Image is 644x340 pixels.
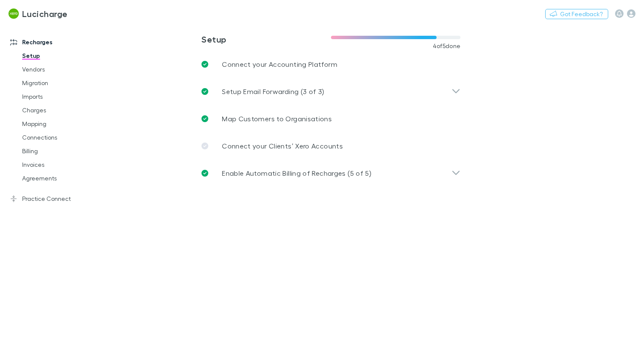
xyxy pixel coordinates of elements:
a: Billing [14,144,111,158]
button: Got Feedback? [545,9,608,19]
a: Connections [14,131,111,144]
p: Map Customers to Organisations [222,114,332,124]
a: Imports [14,90,111,103]
img: Lucicharge's Logo [9,9,19,19]
p: Connect your Accounting Platform [222,59,337,69]
a: Migration [14,76,111,90]
p: Enable Automatic Billing of Recharges (5 of 5) [222,168,371,178]
h3: Setup [201,34,331,44]
span: 4 of 5 done [433,43,461,49]
a: Agreements [14,171,111,185]
a: Setup [14,49,111,63]
p: Setup Email Forwarding (3 of 3) [222,86,324,97]
a: Lucicharge [3,3,73,24]
div: Enable Automatic Billing of Recharges (5 of 5) [195,160,467,187]
div: Setup Email Forwarding (3 of 3) [195,78,467,105]
a: Mapping [14,117,111,131]
a: Connect your Clients’ Xero Accounts [195,132,467,160]
a: Vendors [14,63,111,76]
h3: Lucicharge [22,9,68,19]
a: Charges [14,103,111,117]
p: Connect your Clients’ Xero Accounts [222,141,343,151]
a: Recharges [2,35,111,49]
a: Map Customers to Organisations [195,105,467,132]
a: Practice Connect [2,192,111,206]
a: Invoices [14,158,111,171]
a: Connect your Accounting Platform [195,51,467,78]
